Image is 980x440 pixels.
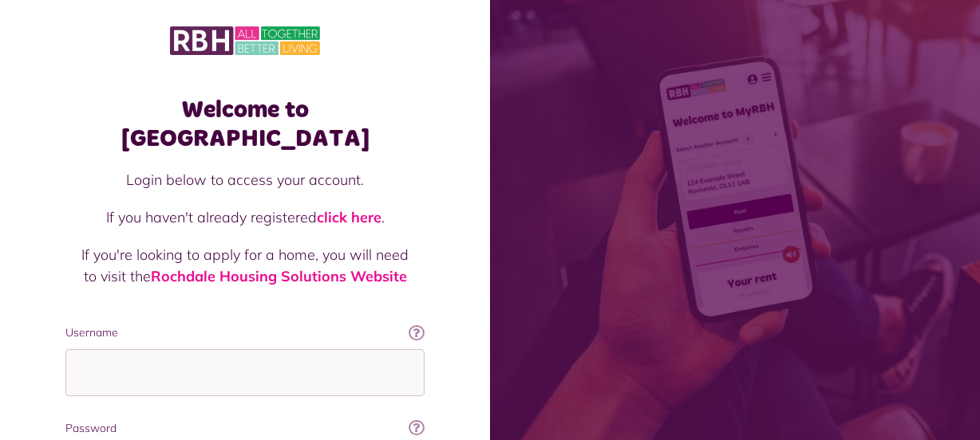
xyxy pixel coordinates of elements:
[170,24,320,57] img: MyRBH
[65,96,425,153] h1: Welcome to [GEOGRAPHIC_DATA]
[81,244,409,287] p: If you're looking to apply for a home, you will need to visit the
[65,420,425,437] label: Password
[81,206,409,228] p: If you haven't already registered .
[81,169,409,191] p: Login below to access your account.
[65,324,425,341] label: Username
[151,267,407,285] a: Rochdale Housing Solutions Website
[317,208,381,226] a: click here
